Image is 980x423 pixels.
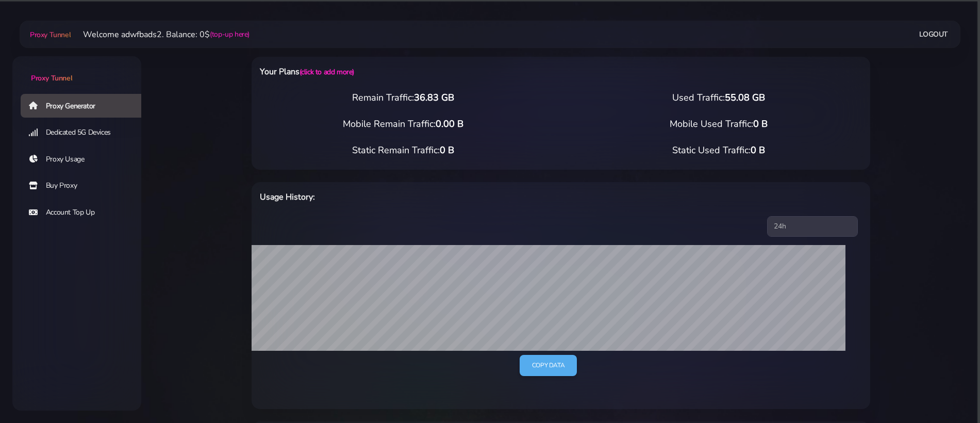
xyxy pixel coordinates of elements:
[21,201,150,224] a: Account Top Up
[31,73,72,83] span: Proxy Tunnel
[30,30,71,40] span: Proxy Tunnel
[21,121,150,144] a: Dedicated 5G Devices
[260,65,606,78] h6: Your Plans
[561,143,876,157] div: Static Used Traffic:
[245,117,561,131] div: Mobile Remain Traffic:
[21,94,150,118] a: Proxy Generator
[210,29,250,40] a: (top-up here)
[561,91,876,105] div: Used Traffic:
[561,117,876,131] div: Mobile Used Traffic:
[828,254,967,410] iframe: Webchat Widget
[436,118,463,130] span: 0.00 B
[725,91,765,104] span: 55.08 GB
[414,91,454,104] span: 36.83 GB
[21,148,150,171] a: Proxy Usage
[300,67,354,77] a: (click to add more)
[753,118,768,130] span: 0 B
[751,144,765,156] span: 0 B
[520,355,577,376] a: Copy data
[71,28,250,41] li: Welcome adwfbads2. Balance: 0$
[245,143,561,157] div: Static Remain Traffic:
[260,190,606,204] h6: Usage History:
[919,25,948,44] a: Logout
[28,26,71,43] a: Proxy Tunnel
[245,91,561,105] div: Remain Traffic:
[440,144,454,156] span: 0 B
[12,56,141,84] a: Proxy Tunnel
[21,174,150,198] a: Buy Proxy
